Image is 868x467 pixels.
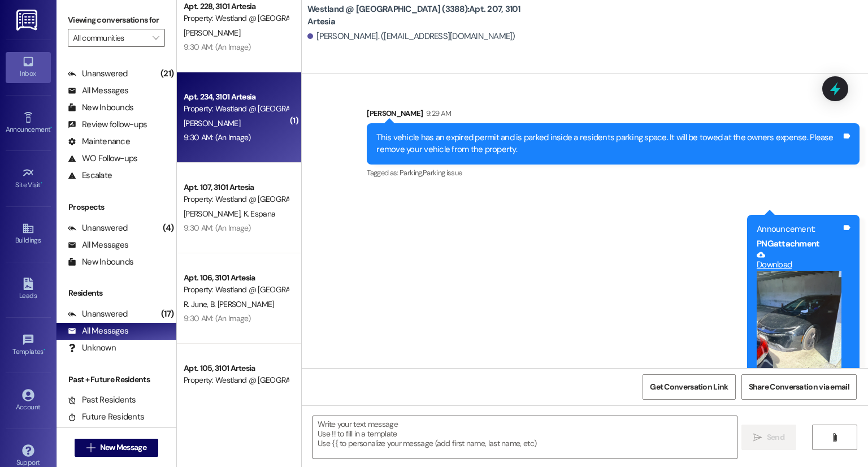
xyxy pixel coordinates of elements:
b: PNG attachment [757,238,819,249]
div: Apt. 228, 3101 Artesia [184,1,288,12]
a: Buildings [6,219,51,249]
div: All Messages [68,85,128,97]
span: • [50,124,52,132]
div: Property: Westland @ [GEOGRAPHIC_DATA] (3388) [184,193,288,205]
div: 9:30 AM: (An Image) [184,132,251,142]
span: [PERSON_NAME] [184,118,240,128]
button: Share Conversation via email [741,374,857,400]
span: Parking , [400,168,423,178]
div: Review follow-ups [68,119,147,131]
div: New Inbounds [68,256,133,268]
b: Westland @ [GEOGRAPHIC_DATA] (3388): Apt. 207, 3101 Artesia [307,3,533,28]
div: Unanswered [68,222,128,234]
div: Residents [57,287,176,299]
img: ResiDesk Logo [16,10,40,31]
span: New Message [100,442,146,453]
i:  [830,433,839,442]
div: 9:30 AM: (An Image) [184,42,251,52]
div: Maintenance [68,136,130,148]
a: Site Visit • [6,163,51,194]
span: [PERSON_NAME] [184,28,240,38]
div: 9:29 AM [423,107,451,119]
a: Download [757,250,841,270]
span: Send [767,431,784,443]
div: Announcement: [757,223,841,235]
div: New Inbounds [68,102,133,114]
a: Leads [6,274,51,305]
div: 9:30 AM: (An Image) [184,313,251,323]
div: Unanswered [68,308,128,320]
div: (21) [158,65,176,83]
span: • [44,346,45,354]
div: Property: Westland @ [GEOGRAPHIC_DATA] (3388) [184,284,288,296]
div: Escalate [68,170,112,181]
span: K. Espana [244,209,276,219]
div: [PERSON_NAME]. ([EMAIL_ADDRESS][DOMAIN_NAME]) [307,31,515,42]
div: Property: Westland @ [GEOGRAPHIC_DATA] (3388) [184,12,288,24]
div: Property: Westland @ [GEOGRAPHIC_DATA] (3388) [184,103,288,115]
div: Apt. 107, 3101 Artesia [184,181,288,193]
a: Templates • [6,330,51,361]
i:  [86,443,95,452]
div: (4) [160,219,176,237]
a: Account [6,386,51,416]
div: Prospects [57,201,176,213]
button: Get Conversation Link [643,374,735,400]
i:  [153,33,159,42]
div: Future Residents [68,411,144,423]
button: Send [741,425,796,450]
a: Inbox [6,52,51,83]
input: All communities [73,29,147,47]
div: Past + Future Residents [57,374,176,386]
span: R. June [184,299,210,309]
div: Unanswered [68,68,128,80]
span: B. [PERSON_NAME] [210,299,274,309]
button: Zoom image [757,271,841,395]
div: Apt. 105, 3101 Artesia [184,362,288,374]
div: Unknown [68,342,116,354]
div: WO Follow-ups [68,153,137,165]
label: Viewing conversations for [68,11,165,29]
button: New Message [75,439,158,457]
i:  [753,433,762,442]
div: All Messages [68,239,128,251]
div: Property: Westland @ [GEOGRAPHIC_DATA] (3388) [184,374,288,386]
div: Apt. 234, 3101 Artesia [184,91,288,103]
span: • [41,179,42,187]
div: All Messages [68,325,128,337]
div: Past Residents [68,394,136,406]
div: [PERSON_NAME] [367,107,860,123]
div: Tagged as: [367,165,860,181]
div: (17) [158,305,176,323]
div: 9:30 AM: (An Image) [184,223,251,233]
span: Get Conversation Link [650,381,728,393]
span: Share Conversation via email [749,381,849,393]
span: Parking issue [423,168,462,178]
div: This vehicle has an expired permit and is parked inside a residents parking space. It will be tow... [376,132,841,156]
span: [PERSON_NAME] [184,209,244,219]
div: Apt. 106, 3101 Artesia [184,272,288,284]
